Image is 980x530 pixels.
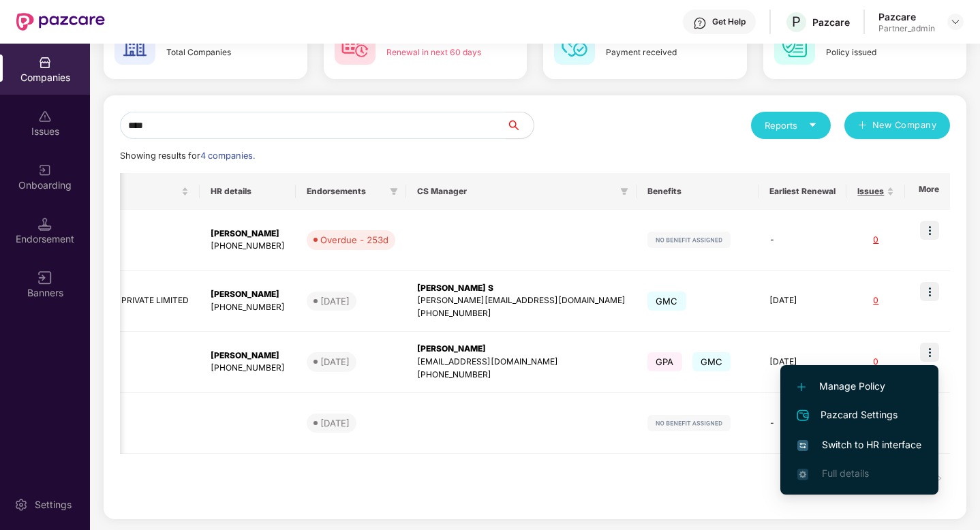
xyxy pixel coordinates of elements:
[417,369,626,381] div: [PHONE_NUMBER]
[792,14,801,30] span: P
[774,24,815,65] img: svg+xml;base64,PHN2ZyB4bWxucz0iaHR0cDovL3d3dy53My5vcmcvMjAwMC9zdmciIHdpZHRoPSI2MCIgaGVpZ2h0PSI2MC...
[417,307,626,320] div: [PHONE_NUMBER]
[617,183,631,200] span: filter
[386,46,488,59] div: Renewal in next 60 days
[211,240,285,253] div: [PHONE_NUMBER]
[765,119,817,132] div: Reports
[878,23,935,34] div: Partner_admin
[320,416,350,430] div: [DATE]
[812,16,850,29] div: Pazcare
[858,121,867,131] span: plus
[38,110,52,123] img: svg+xml;base64,PHN2ZyBpZD0iSXNzdWVzX2Rpc2FibGVkIiB4bWxucz0iaHR0cDovL3d3dy53My5vcmcvMjAwMC9zdmciIH...
[38,163,52,177] img: svg+xml;base64,PHN2ZyB3aWR0aD0iMjAiIGhlaWdodD0iMjAiIHZpZXdCb3g9IjAgMCAyMCAyMCIgZmlsbD0ibm9uZSIgeG...
[693,16,707,30] img: svg+xml;base64,PHN2ZyBpZD0iSGVscC0zMngzMiIgeG1sbnM9Imh0dHA6Ly93d3cudzMub3JnLzIwMDAvc3ZnIiB3aWR0aD...
[31,498,76,512] div: Settings
[211,349,285,362] div: [PERSON_NAME]
[335,24,376,65] img: svg+xml;base64,PHN2ZyB4bWxucz0iaHR0cDovL3d3dy53My5vcmcvMjAwMC9zdmciIHdpZHRoPSI2MCIgaGVpZ2h0PSI2MC...
[647,292,686,311] span: GMC
[759,393,846,454] td: -
[759,332,846,393] td: [DATE]
[320,355,350,369] div: [DATE]
[554,24,595,65] img: svg+xml;base64,PHN2ZyB4bWxucz0iaHR0cDovL3d3dy53My5vcmcvMjAwMC9zdmciIHdpZHRoPSI2MCIgaGVpZ2h0PSI2MC...
[114,24,155,65] img: svg+xml;base64,PHN2ZyB4bWxucz0iaHR0cDovL3d3dy53My5vcmcvMjAwMC9zdmciIHdpZHRoPSI2MCIgaGVpZ2h0PSI2MC...
[759,271,846,332] td: [DATE]
[120,151,255,161] span: Showing results for
[200,151,255,161] span: 4 companies.
[844,112,950,139] button: plusNew Company
[797,407,921,424] span: Pazcard Settings
[797,383,806,391] img: svg+xml;base64,PHN2ZyB4bWxucz0iaHR0cDovL3d3dy53My5vcmcvMjAwMC9zdmciIHdpZHRoPSIxMi4yMDEiIGhlaWdodD...
[211,228,285,240] div: [PERSON_NAME]
[417,356,626,369] div: [EMAIL_ADDRESS][DOMAIN_NAME]
[797,379,921,394] span: Manage Policy
[647,232,731,248] img: svg+xml;base64,PHN2ZyB4bWxucz0iaHR0cDovL3d3dy53My5vcmcvMjAwMC9zdmciIHdpZHRoPSIxMjIiIGhlaWdodD0iMj...
[857,234,894,247] div: 0
[38,217,52,231] img: svg+xml;base64,PHN2ZyB3aWR0aD0iMTQuNSIgaGVpZ2h0PSIxNC41IiB2aWV3Qm94PSIwIDAgMTYgMTYiIGZpbGw9Im5vbm...
[606,46,707,59] div: Payment received
[808,121,817,129] span: caret-down
[920,221,939,240] img: icon
[857,186,884,197] span: Issues
[417,282,626,295] div: [PERSON_NAME] S
[506,120,534,131] span: search
[920,282,939,301] img: icon
[846,173,905,210] th: Issues
[320,233,388,247] div: Overdue - 253d
[822,467,869,479] span: Full details
[14,498,28,512] img: svg+xml;base64,PHN2ZyBpZD0iU2V0dGluZy0yMHgyMCIgeG1sbnM9Imh0dHA6Ly93d3cudzMub3JnLzIwMDAvc3ZnIiB3aW...
[872,119,937,132] span: New Company
[211,301,285,314] div: [PHONE_NUMBER]
[920,343,939,362] img: icon
[506,112,534,139] button: search
[620,187,628,196] span: filter
[712,16,746,27] div: Get Help
[417,294,626,307] div: [PERSON_NAME][EMAIL_ADDRESS][DOMAIN_NAME]
[166,46,268,59] div: Total Companies
[417,186,615,197] span: CS Manager
[211,362,285,375] div: [PHONE_NUMBER]
[647,415,731,431] img: svg+xml;base64,PHN2ZyB4bWxucz0iaHR0cDovL3d3dy53My5vcmcvMjAwMC9zdmciIHdpZHRoPSIxMjIiIGhlaWdodD0iMj...
[387,183,401,200] span: filter
[797,437,921,452] span: Switch to HR interface
[797,469,808,480] img: svg+xml;base64,PHN2ZyB4bWxucz0iaHR0cDovL3d3dy53My5vcmcvMjAwMC9zdmciIHdpZHRoPSIxNi4zNjMiIGhlaWdodD...
[950,16,961,27] img: svg+xml;base64,PHN2ZyBpZD0iRHJvcGRvd24tMzJ4MzIiIHhtbG5zPSJodHRwOi8vd3d3LnczLm9yZy8yMDAwL3N2ZyIgd2...
[928,467,950,489] button: right
[38,56,52,69] img: svg+xml;base64,PHN2ZyBpZD0iQ29tcGFuaWVzIiB4bWxucz0iaHR0cDovL3d3dy53My5vcmcvMjAwMC9zdmciIHdpZHRoPS...
[200,173,296,210] th: HR details
[857,294,894,307] div: 0
[16,13,105,31] img: New Pazcare Logo
[928,467,950,489] li: Next Page
[307,186,384,197] span: Endorsements
[692,352,731,371] span: GMC
[390,187,398,196] span: filter
[908,173,950,210] th: More
[211,288,285,301] div: [PERSON_NAME]
[320,294,350,308] div: [DATE]
[797,440,808,451] img: svg+xml;base64,PHN2ZyB4bWxucz0iaHR0cDovL3d3dy53My5vcmcvMjAwMC9zdmciIHdpZHRoPSIxNiIgaGVpZ2h0PSIxNi...
[795,407,811,424] img: svg+xml;base64,PHN2ZyB4bWxucz0iaHR0cDovL3d3dy53My5vcmcvMjAwMC9zdmciIHdpZHRoPSIyNCIgaGVpZ2h0PSIyNC...
[759,173,846,210] th: Earliest Renewal
[637,173,759,210] th: Benefits
[878,10,935,23] div: Pazcare
[935,474,943,482] span: right
[38,271,52,285] img: svg+xml;base64,PHN2ZyB3aWR0aD0iMTYiIGhlaWdodD0iMTYiIHZpZXdCb3g9IjAgMCAxNiAxNiIgZmlsbD0ibm9uZSIgeG...
[647,352,682,371] span: GPA
[826,46,928,59] div: Policy issued
[759,210,846,271] td: -
[417,343,626,356] div: [PERSON_NAME]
